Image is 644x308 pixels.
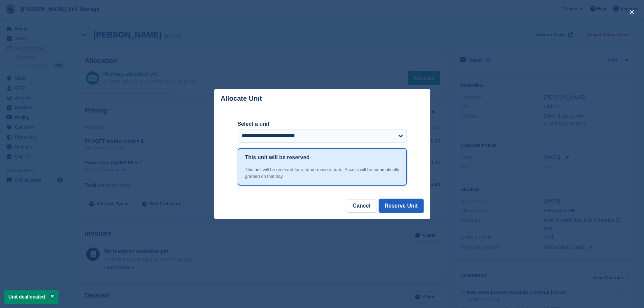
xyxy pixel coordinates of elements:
[4,290,58,304] p: Unit deallocated
[245,166,399,180] div: This unit will be reserved for a future move-in date. Access will be automatically granted on tha...
[626,7,637,18] button: close
[347,199,376,213] button: Cancel
[238,120,407,128] label: Select a unit
[379,199,424,213] button: Reserve Unit
[221,95,262,102] p: Allocate Unit
[245,153,310,162] h1: This unit will be reserved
